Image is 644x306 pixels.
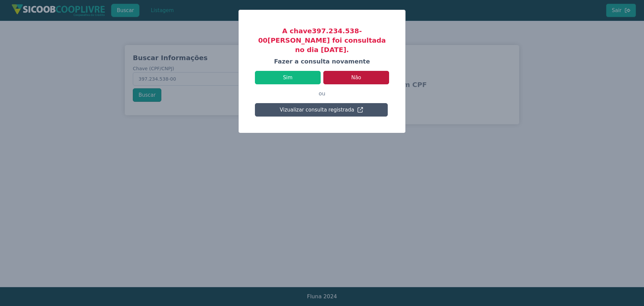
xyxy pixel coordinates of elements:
[255,26,389,54] h3: A chave 397.234.538-00 [PERSON_NAME] foi consultada no dia [DATE].
[255,84,389,103] p: ou
[255,57,389,65] h4: Fazer a consulta novamente
[255,103,388,117] button: Vizualizar consulta registrada
[255,71,321,84] button: Sim
[323,71,389,84] button: Não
